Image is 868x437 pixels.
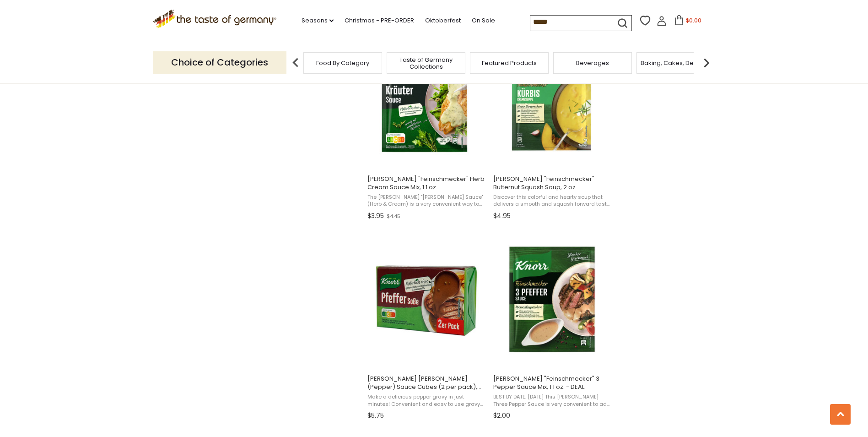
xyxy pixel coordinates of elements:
a: On Sale [472,16,495,26]
a: Knorr [492,31,613,223]
a: Knorr [366,31,487,223]
span: Make a delicious pepper gravy in just minutes! Convenient and easy to use gravy cubes, 2 per pack... [367,393,486,408]
span: $4.95 [493,211,511,221]
span: $3.95 [367,211,384,221]
a: Beverages [576,60,609,66]
a: Knorr [492,230,613,423]
span: [PERSON_NAME] "Feinschmecker" Herb Cream Sauce Mix, 1.1 oz. [367,175,486,191]
span: $4.45 [387,213,400,220]
a: Featured Products [482,60,537,66]
img: Knorr Feinschmecker Krauter Sauce [366,39,487,160]
span: BEST BY DATE: [DATE] This [PERSON_NAME] Three Pepper Sauce is very convenient to add light and mi... [493,393,612,408]
span: $2.00 [493,411,510,421]
span: [PERSON_NAME] "Feinschmecker" Butternut Squash Soup, 2 oz [493,175,612,191]
span: $0.00 [686,16,701,24]
span: The [PERSON_NAME] "[PERSON_NAME] Sauce" (Herb & Cream) is a very convenient way to flavor fish, m... [367,194,486,208]
p: Choice of Categories [153,51,286,74]
img: Knorr "Feinschmecker" 3 Pepper Sauce Mix, 1.1 oz. - DEAL [492,239,613,360]
img: next arrow [697,54,716,72]
a: Christmas - PRE-ORDER [345,16,414,26]
span: [PERSON_NAME] [PERSON_NAME] (Pepper) Sauce Cubes (2 per pack), 500ml [367,375,486,391]
button: $0.00 [669,15,707,29]
a: Food By Category [316,60,369,66]
a: Knorr Pfeffer (Pepper) Sauce Cubes (2 per pack), 500ml [366,230,487,423]
a: Baking, Cakes, Desserts [641,60,712,66]
span: $5.75 [367,411,384,421]
a: Taste of Germany Collections [389,56,463,70]
span: [PERSON_NAME] "Feinschmecker" 3 Pepper Sauce Mix, 1.1 oz. - DEAL [493,375,612,391]
a: Oktoberfest [425,16,461,26]
img: previous arrow [286,54,305,72]
img: Knorr Butternut Squash [492,39,613,160]
a: Seasons [302,16,334,26]
span: Discover this colorful and hearty soup that delivers a smooth and squash forward taste with just ... [493,194,612,208]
